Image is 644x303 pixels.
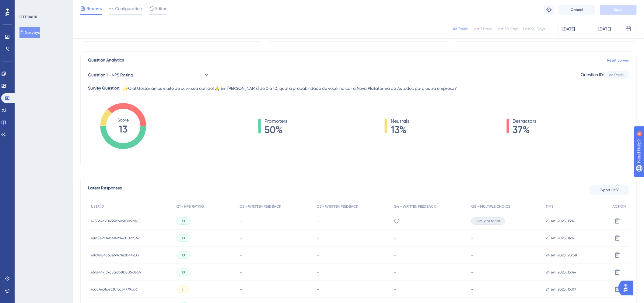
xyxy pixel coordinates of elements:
[14,2,38,9] span: Need Help?
[477,219,500,224] span: Sim, gostaria!
[607,58,629,63] a: Reset Survey
[391,118,409,125] span: Neutrals
[240,269,311,275] div: -
[182,270,185,275] span: 10
[600,5,637,15] button: Save
[391,125,409,135] span: 13%
[471,204,510,209] span: Q5 - MULTIPLE CHOICE
[453,26,467,31] div: All Times
[618,279,637,297] iframe: UserGuiding AI Assistant Launcher
[177,204,204,209] span: Q1 - NPS RATING
[609,72,626,77] div: ea19b6f9...
[471,253,473,258] span: -
[182,219,185,224] span: 10
[91,219,141,224] span: 675362a70655dba9f0092d85
[497,26,519,31] div: Last 30 Days
[182,236,185,241] span: 10
[581,71,604,79] div: Question ID:
[88,185,122,196] span: Latest Responses
[546,253,577,258] span: 24 set. 2025, 20:58
[394,269,465,275] div: -
[590,185,629,195] button: Export CSV
[523,26,545,31] div: Last 90 Days
[240,235,311,241] div: -
[559,5,595,15] button: Cancel
[471,270,473,275] span: -
[88,57,124,64] span: Question Analytics
[563,25,575,33] div: [DATE]
[91,270,141,275] span: 66fd447f39c5adb8b805c8a4
[513,125,537,135] span: 37%
[317,218,388,224] div: -
[471,236,473,241] span: -
[613,204,626,209] span: ACTION
[600,188,619,192] span: Export CSV
[546,219,575,224] span: 25 set. 2025, 15:16
[264,118,287,125] span: Promoters
[118,118,129,122] tspan: Score
[546,270,576,275] span: 24 set. 2025, 15:44
[546,204,553,209] span: TIME
[123,85,457,92] span: ✨Olá! Gostaríamos muito de ouvir sua opnião! 🙏 Em [PERSON_NAME] de 0 a 10, qual a probabilidade d...
[88,71,133,79] span: Question 1 - NPS Rating
[19,15,37,19] div: FEEDBACK
[394,252,465,258] div: -
[240,218,311,224] div: -
[155,5,166,12] span: Editor
[91,236,140,241] span: 68d549f04b6149d460029547
[513,118,537,125] span: Detractors
[182,253,185,258] span: 10
[115,5,142,12] span: Configuration
[19,27,40,38] button: Surveys
[88,85,121,92] div: Survey Question:
[91,253,139,258] span: 68c9a84568e6f471e2044203
[119,123,128,135] tspan: 13
[91,287,137,292] span: 635c4631ae330f3c74779ca6
[240,286,311,292] div: -
[91,204,104,209] span: USER ID
[472,26,492,31] div: Last 7 Days
[394,235,465,241] div: -
[317,235,388,241] div: -
[394,204,436,209] span: Q4 - WRITTEN FEEDBACK
[546,287,576,292] span: 24 set. 2025, 15:07
[317,286,388,292] div: -
[317,204,359,209] span: Q3 - WRITTEN FEEDBACK
[42,3,44,8] div: 4
[264,125,287,135] span: 50%
[614,7,623,12] span: Save
[317,269,388,275] div: -
[86,5,102,12] span: Reports
[471,287,473,292] span: -
[599,25,611,33] div: [DATE]
[546,236,575,241] span: 25 set. 2025, 14:16
[571,7,583,12] span: Cancel
[317,252,388,258] div: -
[240,252,311,258] div: -
[240,204,281,209] span: Q2 - WRITTEN FEEDBACK
[182,287,184,292] span: 8
[394,286,465,292] div: -
[88,69,210,81] button: Question 1 - NPS Rating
